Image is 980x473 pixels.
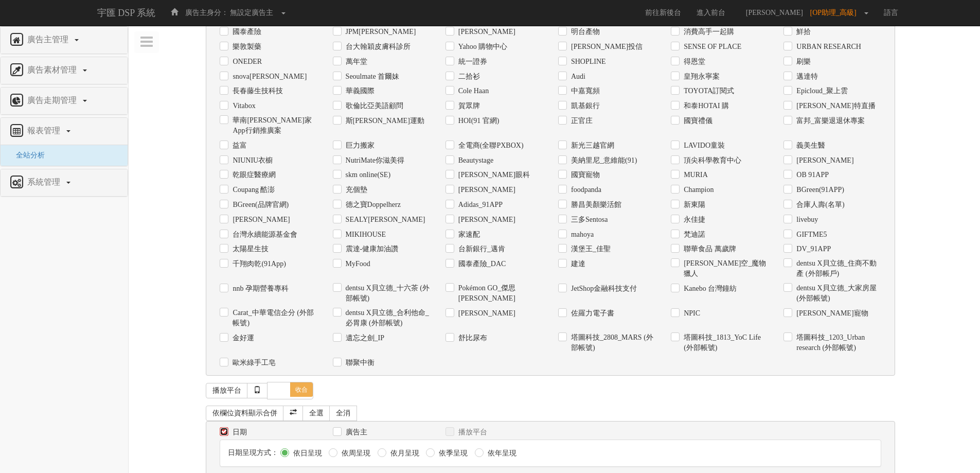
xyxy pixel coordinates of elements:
[568,42,643,52] label: [PERSON_NAME]投信
[343,101,403,111] label: 歌倫比亞美語顧問
[794,185,844,195] label: BGreen(91APP)
[568,86,600,96] label: 中嘉寬頻
[343,170,391,180] label: skm online(SE)
[25,126,65,135] span: 報表管理
[25,35,74,44] span: 廣告主管理
[810,9,862,16] span: [OP助理_高級]
[681,284,737,294] label: Kanebo 台灣鐘紡
[568,308,614,319] label: 佐羅力電子書
[568,230,594,240] label: mahoya
[485,448,516,459] label: 依年呈現
[230,42,261,52] label: 樂敦製藥
[343,42,411,52] label: 台大翰穎皮膚科診所
[681,72,720,82] label: 皇翔永寧案
[343,200,401,210] label: 德之寶Doppelherz
[456,86,489,96] label: Cole Haan
[343,27,416,37] label: JPM[PERSON_NAME]
[25,178,65,186] span: 系統管理
[339,448,370,459] label: 依周呈現
[230,427,247,437] label: 日期
[230,86,283,96] label: 長春藤生技科技
[794,258,881,279] label: dentsu X貝立德_住商不動產 (外部帳戶)
[8,62,120,79] a: 廣告素材管理
[681,101,729,111] label: 和泰HOTAI 購
[8,174,120,191] a: 系統管理
[456,155,493,166] label: Beautystage
[568,101,600,111] label: 凱基銀行
[681,200,705,210] label: 新東陽
[794,141,825,151] label: 義美生醫
[343,72,400,82] label: Seoulmate 首爾妹
[456,57,487,67] label: 統一證券
[568,244,611,254] label: 漢堡王_佳聖
[343,57,367,67] label: 萬年堂
[8,123,120,139] a: 報表管理
[794,200,844,210] label: 合庫人壽(名單)
[25,96,82,104] span: 廣告走期管理
[230,9,273,16] span: 無設定廣告主
[230,170,276,180] label: 乾眼症醫療網
[230,200,289,210] label: BGreen(品牌官網)
[794,57,811,67] label: 刷樂
[681,86,734,96] label: TOYOTA訂閱式
[343,215,425,225] label: SEALY[PERSON_NAME]
[794,215,818,225] label: livebuy
[456,333,487,343] label: 舒比尿布
[568,170,600,180] label: 國寶寵物
[681,332,768,353] label: 塔圖科技_1813_YoC Life (外部帳號)
[343,333,384,343] label: 遺忘之劍_IP
[230,215,290,225] label: [PERSON_NAME]
[230,333,254,343] label: 金好運
[681,141,725,151] label: LAVIDO童裝
[230,27,261,37] label: 國泰產險
[343,86,375,96] label: 華義國際
[681,215,705,225] label: 永佳捷
[456,72,480,82] label: 二拾衫
[185,9,228,16] span: 廣告主身分：
[230,230,297,240] label: 台灣永續能源基金會
[681,155,741,166] label: 頂尖科學教育中心
[568,72,585,82] label: Audi
[568,116,593,126] label: 正官庄
[8,151,45,159] a: 全站分析
[343,358,375,368] label: 聯聚中衡
[456,42,507,52] label: Yahoo 購物中心
[343,230,386,240] label: MIKIHOUSE
[568,27,600,37] label: 明台產物
[794,170,829,180] label: OB 91APP
[291,448,322,459] label: 依日呈現
[681,185,714,195] label: Champion
[329,406,357,421] a: 全消
[456,27,515,37] label: [PERSON_NAME]
[230,115,317,136] label: 華南[PERSON_NAME]家App行銷推廣案
[343,141,375,151] label: 巨力搬家
[230,284,289,294] label: nnb 孕期營養專科
[230,244,269,254] label: 太陽星生技
[681,116,712,126] label: 國寶禮儀
[794,155,853,166] label: [PERSON_NAME]
[230,259,286,269] label: 千翔肉乾(91App)
[568,141,614,151] label: 新光三越官網
[343,283,430,304] label: dentsu X貝立德_十六茶 (外部帳號)
[343,155,404,166] label: NutriMate你滋美得
[290,382,313,397] span: 收合
[230,141,247,151] label: 益富
[436,448,468,459] label: 依季呈現
[456,116,500,126] label: HOI(91 官網)
[568,185,601,195] label: foodpanda
[456,170,530,180] label: [PERSON_NAME]眼科
[456,230,480,240] label: 家速配
[794,230,827,240] label: GIFTME5
[568,332,655,353] label: 塔圖科技_2808_MARS (外部帳號)
[681,27,734,37] label: 消費高手一起購
[230,155,273,166] label: NIUNIU衣櫥
[343,308,430,328] label: dentsu X貝立德_合利他命_必胃康 (外部帳號)
[681,308,700,319] label: NPIC
[568,155,637,166] label: 美納里尼_意維能(91)
[681,170,708,180] label: MURIA
[456,141,524,151] label: 全電商(全聯PXBOX)
[343,116,424,126] label: 斯[PERSON_NAME]運動
[8,32,120,48] a: 廣告主管理
[794,101,875,111] label: [PERSON_NAME]特直播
